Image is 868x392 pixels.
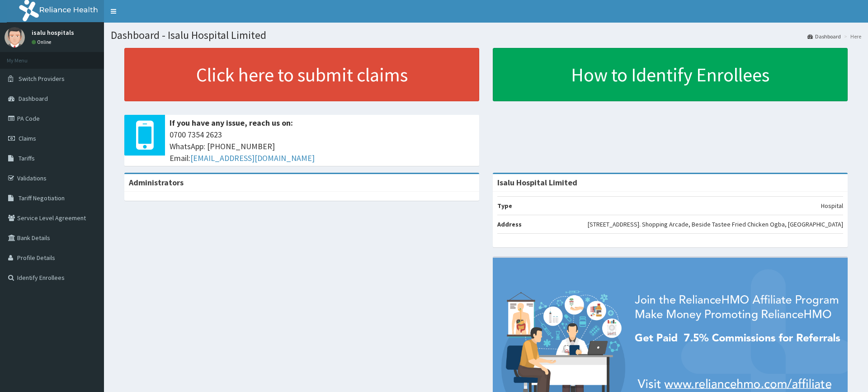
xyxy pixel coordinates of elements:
h1: Dashboard - Isalu Hospital Limited [111,29,861,41]
b: If you have any issue, reach us on: [170,118,293,128]
a: Online [32,39,53,45]
span: Switch Providers [19,75,65,83]
b: Address [497,220,522,228]
span: Tariff Negotiation [19,194,65,202]
span: Claims [19,134,36,142]
li: Here [842,33,861,40]
p: isalu hospitals [32,29,74,36]
span: 0700 7354 2623 WhatsApp: [PHONE_NUMBER] Email: [170,129,475,164]
p: Hospital [821,201,843,210]
a: How to Identify Enrollees [493,48,848,101]
strong: Isalu Hospital Limited [497,177,577,188]
span: Dashboard [19,94,48,103]
a: Dashboard [807,33,841,40]
span: Tariffs [19,154,35,162]
a: Click here to submit claims [124,48,479,101]
p: [STREET_ADDRESS]. Shopping Arcade, Beside Tastee Fried Chicken Ogba, [GEOGRAPHIC_DATA] [588,220,843,229]
b: Administrators [129,177,184,188]
a: [EMAIL_ADDRESS][DOMAIN_NAME] [190,153,315,163]
img: User Image [5,27,25,47]
b: Type [497,202,512,210]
